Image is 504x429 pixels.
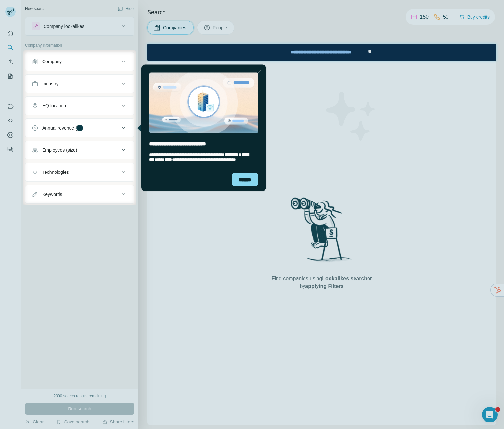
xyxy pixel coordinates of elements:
[25,142,134,158] button: Employees (size)
[42,58,62,65] div: Company
[42,169,69,175] div: Technologies
[25,76,134,91] button: Industry
[18,38,23,43] img: tab_domain_overview_orange.svg
[25,120,134,136] button: Annual revenue ($)
[17,17,71,22] div: Domain: [DOMAIN_NAME]
[25,54,134,69] button: Company
[25,38,58,43] div: Domain Overview
[42,125,81,131] div: Annual revenue ($)
[25,98,134,114] button: HQ location
[10,17,16,22] img: website_grey.svg
[18,10,32,16] div: v 4.0.25
[42,80,58,87] div: Industry
[42,103,66,109] div: HQ location
[42,191,62,198] div: Keywords
[25,187,134,202] button: Keywords
[72,38,110,43] div: Keywords by Traffic
[65,38,70,43] img: tab_keywords_by_traffic_grey.svg
[136,63,267,193] iframe: Tooltip
[42,147,77,153] div: Employees (size)
[128,1,220,16] div: Upgrade plan for full access to Surfe
[10,10,16,16] img: logo_orange.svg
[25,164,134,180] button: Technologies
